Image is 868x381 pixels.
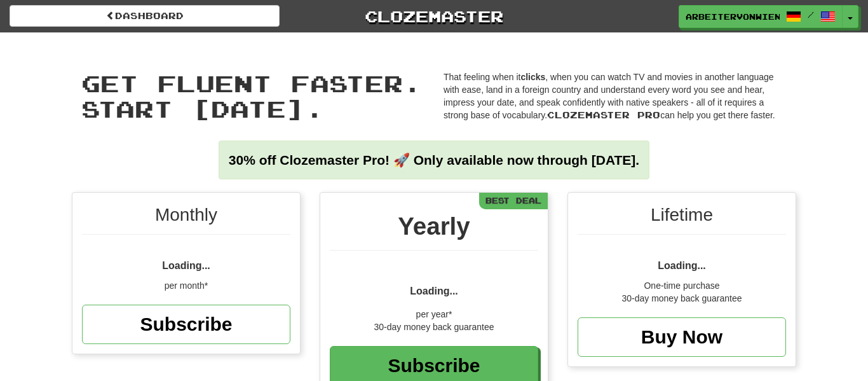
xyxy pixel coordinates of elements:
[547,109,660,120] span: Clozemaster Pro
[520,72,545,82] strong: clicks
[330,321,538,333] div: 30-day money back guarantee
[81,69,422,122] span: Get fluent faster. Start [DATE].
[578,317,786,357] a: Buy Now
[82,279,290,292] div: per month*
[299,5,569,27] a: Clozemaster
[444,71,787,121] p: That feeling when it , when you can watch TV and movies in another language with ease, land in a ...
[162,260,210,271] span: Loading...
[479,193,548,209] div: Best Deal
[578,202,786,235] div: Lifetime
[808,10,814,19] span: /
[82,202,290,235] div: Monthly
[10,5,280,27] a: Dashboard
[679,5,843,28] a: ArbeiterVonWien /
[686,11,780,22] span: ArbeiterVonWien
[578,279,786,292] div: One-time purchase
[229,153,639,167] strong: 30% off Clozemaster Pro! 🚀 Only available now through [DATE].
[658,260,706,271] span: Loading...
[330,308,538,321] div: per year*
[410,286,458,296] span: Loading...
[578,292,786,305] div: 30-day money back guarantee
[330,209,538,251] div: Yearly
[82,305,290,344] a: Subscribe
